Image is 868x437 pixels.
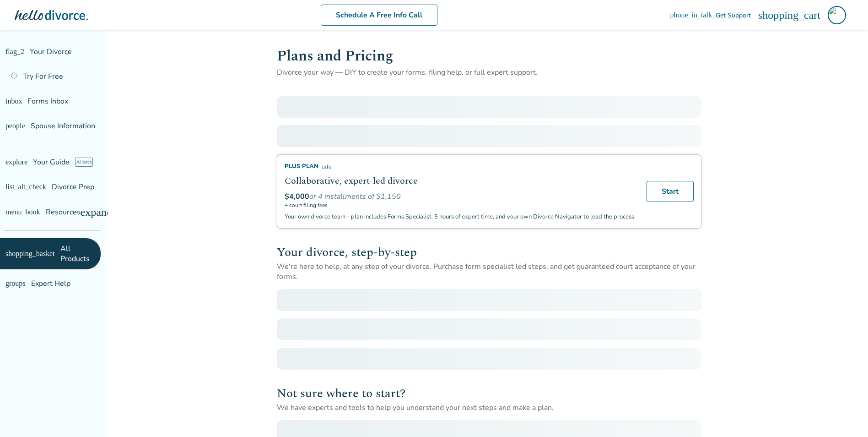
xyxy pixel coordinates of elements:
[285,213,636,221] p: Your own divorce team - plan includes Forms Specialist, 5 hours of expert time, and your own Divo...
[809,10,820,21] span: shopping_cart
[277,384,701,403] h2: Not sure where to start?
[756,11,763,19] span: phone_in_talk
[18,96,59,106] span: Forms Inbox
[828,6,846,24] img: jessmaness@gmail.com
[647,181,694,202] a: Start
[285,191,309,202] span: $4,000
[5,98,13,105] span: inbox
[285,174,636,188] h2: Collaborative, expert-led divorce
[364,5,480,26] a: Schedule A Free Info Call
[5,208,13,216] span: menu_book
[5,245,13,252] span: shopping_basket
[285,202,636,209] span: + court filing fees
[277,262,701,282] p: We're here to help, at any step of your divorce. Purchase form specialist led steps, and get guar...
[277,243,701,262] h2: Your divorce, step-by-step
[5,183,13,191] span: list_alt_check
[277,45,701,67] h1: Plans and Pricing
[285,162,636,170] div: Plus Plan
[767,11,802,20] span: Get Support
[5,270,13,277] span: groups
[277,403,701,413] p: We have experts and tools to help you understand your next steps and make a plan.
[277,67,701,77] p: Divorce your way — DIY to create your forms, filing help, or full expert support.
[5,48,13,55] span: flag_2
[322,164,328,169] span: info
[5,122,13,130] span: people
[84,207,95,218] span: expand_more
[285,191,636,202] div: or 4 installments of $1,150
[5,158,13,166] span: explore
[60,158,78,167] span: AI beta
[5,207,53,217] span: Resources
[756,11,802,20] a: phone_in_talkGet Support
